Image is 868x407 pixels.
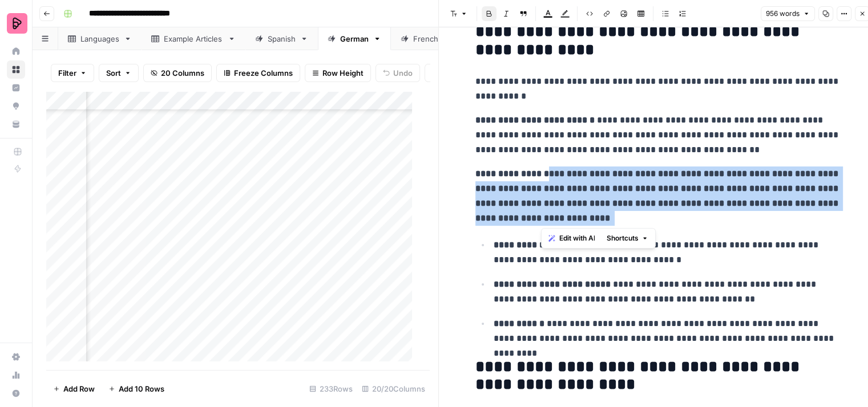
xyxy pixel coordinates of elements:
[7,13,27,34] img: Preply Logo
[7,366,25,384] a: Usage
[268,33,296,44] div: Spanish
[102,380,171,398] button: Add 10 Rows
[305,380,357,398] div: 233 Rows
[393,67,413,79] span: Undo
[234,67,293,79] span: Freeze Columns
[161,67,204,79] span: 20 Columns
[7,115,25,133] a: Your Data
[58,67,76,79] span: Filter
[340,33,369,44] div: German
[216,64,300,82] button: Freeze Columns
[164,33,223,44] div: Example Articles
[357,380,430,398] div: 20/20 Columns
[606,233,638,243] span: Shortcuts
[80,33,119,44] div: Languages
[245,27,318,50] a: Spanish
[305,64,371,82] button: Row Height
[7,9,25,38] button: Workspace: Preply
[413,33,439,44] div: French
[63,383,95,394] span: Add Row
[99,64,139,82] button: Sort
[601,231,653,246] button: Shortcuts
[7,60,25,79] a: Browse
[376,64,420,82] button: Undo
[7,42,25,60] a: Home
[46,380,102,398] button: Add Row
[51,64,94,82] button: Filter
[391,27,461,50] a: French
[559,233,595,243] span: Edit with AI
[106,67,121,79] span: Sort
[7,384,25,402] button: Help + Support
[142,27,245,50] a: Example Articles
[7,348,25,366] a: Settings
[322,67,364,79] span: Row Height
[766,9,800,19] span: 956 words
[58,27,142,50] a: Languages
[7,97,25,115] a: Opportunities
[7,79,25,97] a: Insights
[761,6,815,21] button: 956 words
[143,64,212,82] button: 20 Columns
[544,231,599,246] button: Edit with AI
[318,27,391,50] a: German
[119,383,164,394] span: Add 10 Rows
